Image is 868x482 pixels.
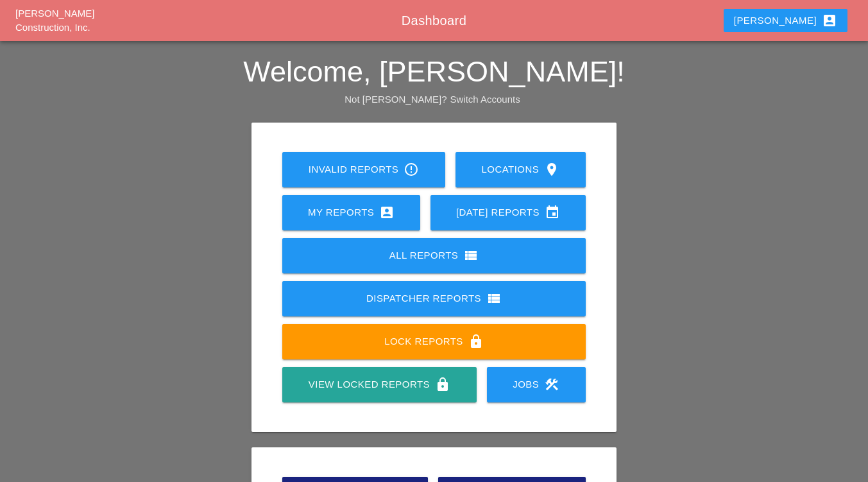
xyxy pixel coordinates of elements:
div: Dispatcher Reports [303,291,565,306]
div: Lock Reports [303,334,565,349]
div: [DATE] Reports [451,205,565,220]
a: Jobs [487,367,586,402]
a: [DATE] Reports [430,195,586,230]
div: [PERSON_NAME] [734,13,837,28]
a: View Locked Reports [282,367,476,402]
a: [PERSON_NAME] Construction, Inc. [15,8,94,33]
div: Locations [476,162,565,177]
i: account_box [379,205,395,220]
i: location_on [544,162,559,177]
button: [PERSON_NAME] [724,9,847,32]
div: View Locked Reports [303,377,455,392]
i: view_list [486,291,502,306]
i: event [545,205,560,220]
a: Dispatcher Reports [282,281,586,316]
i: construction [544,377,559,392]
div: Invalid Reports [303,162,425,177]
div: My Reports [303,205,400,220]
span: Not [PERSON_NAME]? [345,94,447,105]
a: Invalid Reports [282,152,445,187]
i: view_list [463,248,479,263]
i: lock [435,377,450,392]
div: All Reports [303,248,565,263]
a: Lock Reports [282,324,586,359]
span: Dashboard [402,13,466,28]
a: Locations [455,152,586,187]
a: My Reports [282,195,420,230]
i: lock [468,334,484,349]
i: account_box [822,13,837,28]
i: error_outline [404,162,419,177]
div: Jobs [507,377,565,392]
a: All Reports [282,238,586,273]
a: Switch Accounts [450,94,520,105]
